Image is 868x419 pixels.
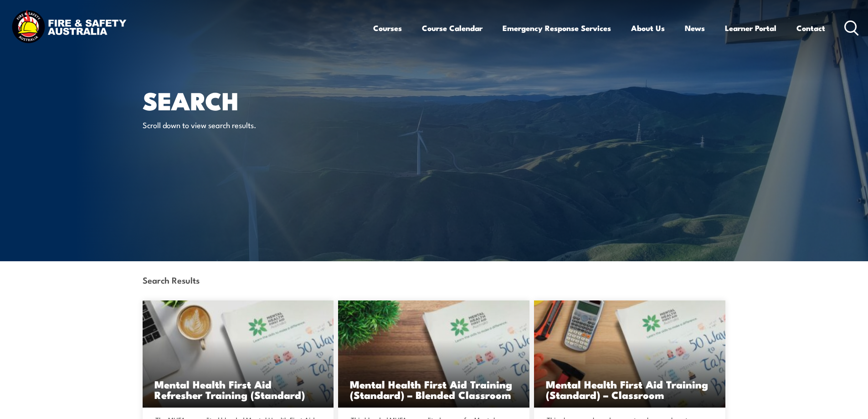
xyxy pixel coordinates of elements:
[685,16,705,40] a: News
[373,16,402,40] a: Courses
[143,300,334,408] a: Mental Health First Aid Refresher Training (Standard)
[350,379,518,400] h3: Mental Health First Aid Training (Standard) – Blended Classroom
[143,274,200,286] strong: Search Results
[534,300,725,408] img: Mental Health First Aid Training (Standard) – Classroom
[546,379,714,400] h3: Mental Health First Aid Training (Standard) – Classroom
[725,16,776,40] a: Learner Portal
[422,16,483,40] a: Course Calendar
[143,119,309,130] p: Scroll down to view search results.
[338,300,529,408] img: Mental Health First Aid Training (Standard) – Blended Classroom
[796,16,825,40] a: Contact
[503,16,611,40] a: Emergency Response Services
[143,300,334,408] img: Mental Health First Aid Refresher (Standard) TRAINING (1)
[154,379,322,400] h3: Mental Health First Aid Refresher Training (Standard)
[631,16,665,40] a: About Us
[143,89,368,111] h1: Search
